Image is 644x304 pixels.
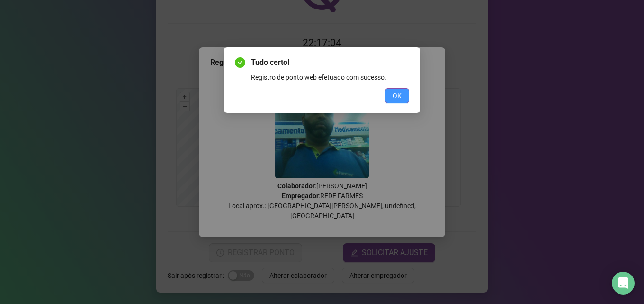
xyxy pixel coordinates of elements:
[393,91,402,101] span: OK
[251,57,409,68] span: Tudo certo!
[251,72,409,83] div: Registro de ponto web efetuado com sucesso.
[612,272,635,295] div: Open Intercom Messenger
[385,88,409,103] button: OK
[235,57,245,68] span: check-circle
